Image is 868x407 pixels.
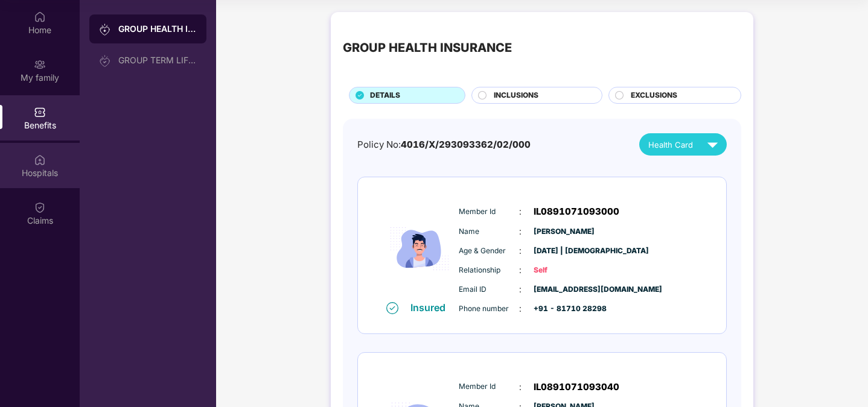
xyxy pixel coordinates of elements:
[386,302,398,314] img: svg+xml;base64,PHN2ZyB4bWxucz0iaHR0cDovL3d3dy53My5vcmcvMjAwMC9zdmciIHdpZHRoPSIxNiIgaGVpZ2h0PSIxNi...
[648,139,693,151] span: Health Card
[534,380,619,394] span: IL0891071093040
[631,90,677,101] span: EXCLUSIONS
[370,90,400,101] span: DETAILS
[34,154,46,166] img: svg+xml;base64,PHN2ZyBpZD0iSG9zcGl0YWxzIiB4bWxucz0iaHR0cDovL3d3dy53My5vcmcvMjAwMC9zdmciIHdpZHRoPS...
[519,380,522,394] span: :
[459,381,519,393] span: Member Id
[459,206,519,218] span: Member Id
[519,302,522,315] span: :
[383,197,456,301] img: icon
[519,225,522,238] span: :
[639,133,727,156] button: Health Card
[702,134,723,155] img: svg+xml;base64,PHN2ZyB4bWxucz0iaHR0cDovL3d3dy53My5vcmcvMjAwMC9zdmciIHZpZXdCb3g9IjAgMCAyNCAyNCIgd2...
[519,263,522,277] span: :
[534,284,594,295] span: [EMAIL_ADDRESS][DOMAIN_NAME]
[357,137,531,152] div: Policy No:
[34,106,46,118] img: svg+xml;base64,PHN2ZyBpZD0iQmVuZWZpdHMiIHhtbG5zPSJodHRwOi8vd3d3LnczLm9yZy8yMDAwL3N2ZyIgd2lkdGg9Ij...
[534,226,594,238] span: [PERSON_NAME]
[534,204,619,219] span: IL0891071093000
[519,283,522,296] span: :
[459,303,519,315] span: Phone number
[34,58,46,71] img: svg+xml;base64,PHN2ZyB3aWR0aD0iMjAiIGhlaWdodD0iMjAiIHZpZXdCb3g9IjAgMCAyMCAyMCIgZmlsbD0ibm9uZSIgeG...
[534,245,594,257] span: [DATE] | [DEMOGRAPHIC_DATA]
[401,139,531,150] span: 4016/X/293093362/02/000
[99,24,111,36] img: svg+xml;base64,PHN2ZyB3aWR0aD0iMjAiIGhlaWdodD0iMjAiIHZpZXdCb3g9IjAgMCAyMCAyMCIgZmlsbD0ibm9uZSIgeG...
[519,205,522,218] span: :
[34,201,46,213] img: svg+xml;base64,PHN2ZyBpZD0iQ2xhaW0iIHhtbG5zPSJodHRwOi8vd3d3LnczLm9yZy8yMDAwL3N2ZyIgd2lkdGg9IjIwIi...
[494,90,538,101] span: INCLUSIONS
[534,265,594,276] span: Self
[534,303,594,315] span: +91 - 81710 28298
[410,301,453,314] div: Insured
[459,265,519,276] span: Relationship
[34,11,46,23] img: svg+xml;base64,PHN2ZyBpZD0iSG9tZSIgeG1sbnM9Imh0dHA6Ly93d3cudzMub3JnLzIwMDAvc3ZnIiB3aWR0aD0iMjAiIG...
[118,23,197,35] div: GROUP HEALTH INSURANCE
[459,284,519,295] span: Email ID
[343,39,512,57] div: GROUP HEALTH INSURANCE
[99,55,111,67] img: svg+xml;base64,PHN2ZyB3aWR0aD0iMjAiIGhlaWdodD0iMjAiIHZpZXdCb3g9IjAgMCAyMCAyMCIgZmlsbD0ibm9uZSIgeG...
[118,55,197,65] div: GROUP TERM LIFE INSURANCE
[519,244,522,257] span: :
[459,245,519,257] span: Age & Gender
[459,226,519,238] span: Name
